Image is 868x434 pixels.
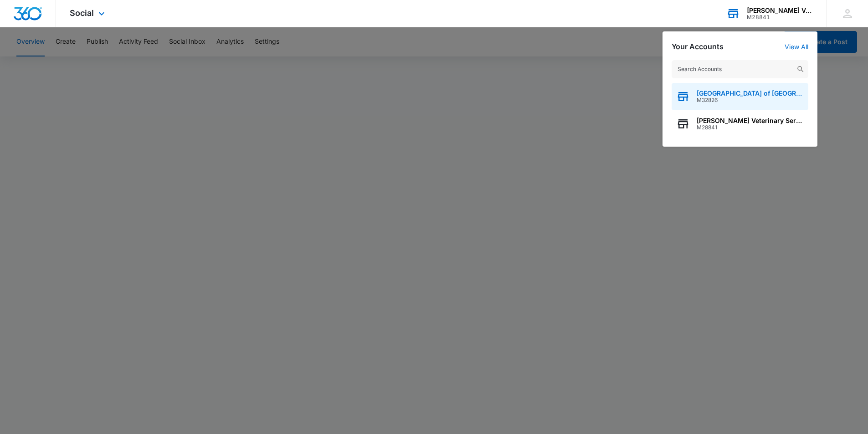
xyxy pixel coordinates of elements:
[747,14,813,20] div: account id
[70,8,94,18] span: Social
[697,90,804,97] span: [GEOGRAPHIC_DATA] of [GEOGRAPHIC_DATA]
[785,43,808,51] a: View All
[747,7,813,14] div: account name
[672,83,808,110] button: [GEOGRAPHIC_DATA] of [GEOGRAPHIC_DATA]M32826
[672,110,808,138] button: [PERSON_NAME] Veterinary ServicesM28841
[697,97,804,103] span: M32826
[697,117,804,124] span: [PERSON_NAME] Veterinary Services
[672,42,724,51] h2: Your Accounts
[672,60,808,78] input: Search Accounts
[697,124,804,131] span: M28841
